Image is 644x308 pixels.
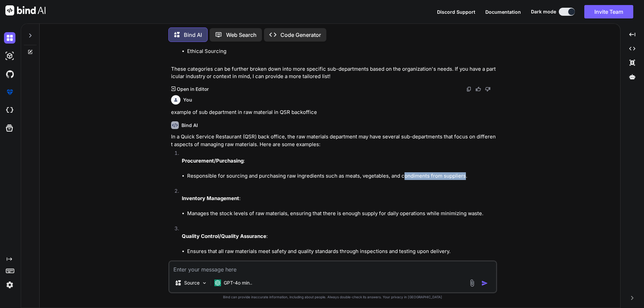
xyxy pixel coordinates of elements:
p: Web Search [226,31,257,39]
p: Source [184,280,200,286]
img: copy [466,86,472,92]
li: Manages the stock levels of raw materials, ensuring that there is enough supply for daily operati... [187,210,496,218]
strong: Inventory Management [182,195,239,201]
p: Bind AI [184,31,202,39]
p: : [182,233,496,240]
span: Dark mode [531,8,556,15]
p: GPT-4o min.. [224,280,252,286]
p: : [182,157,496,165]
button: Documentation [485,8,521,15]
strong: Procurement/Purchasing [182,158,244,164]
p: In a Quick Service Restaurant (QSR) back office, the raw materials department may have several su... [171,133,496,148]
p: These categories can be further broken down into more specific sub-departments based on the organ... [171,65,496,80]
h6: Bind AI [181,122,198,129]
img: dislike [485,86,490,92]
img: like [476,86,481,92]
img: premium [4,86,15,98]
p: Bind can provide inaccurate information, including about people. Always double-check its answers.... [168,295,497,300]
h6: You [183,97,192,103]
li: Ensures that all raw materials meet safety and quality standards through inspections and testing ... [187,248,496,255]
img: Pick Models [202,280,207,286]
img: darkAi-studio [4,50,15,62]
img: attachment [468,279,476,287]
img: settings [4,279,15,291]
img: Bind AI [5,5,46,15]
img: githubDark [4,68,15,80]
img: darkChat [4,32,15,44]
img: cloudideIcon [4,105,15,116]
li: Ethical Sourcing [187,48,496,55]
span: Discord Support [437,9,475,15]
strong: Quality Control/Quality Assurance [182,233,266,239]
p: example of sub department in raw material in QSR backoffice [171,109,496,116]
span: Documentation [485,9,521,15]
img: icon [481,280,488,287]
button: Discord Support [437,8,475,15]
p: : [182,195,496,202]
img: GPT-4o mini [214,280,221,286]
p: Open in Editor [177,86,209,93]
button: Invite Team [584,5,633,18]
li: Responsible for sourcing and purchasing raw ingredients such as meats, vegetables, and condiments... [187,172,496,180]
p: Code Generator [280,31,321,39]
